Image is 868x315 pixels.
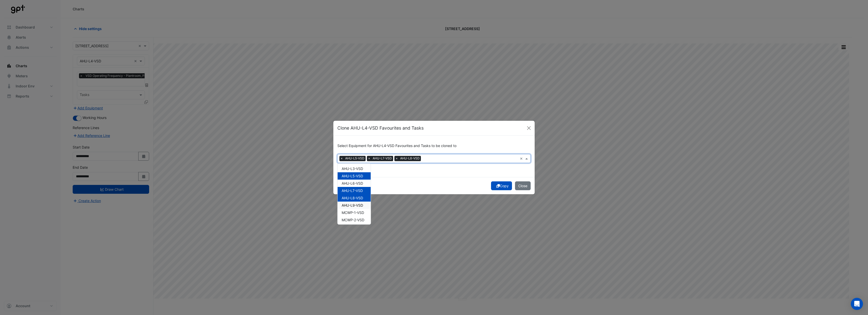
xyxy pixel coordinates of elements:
span: AHU-L7-VSD [371,156,393,161]
span: × [367,156,371,161]
span: AHU-L8-VSD [399,156,421,161]
span: AHU-L5-VSD [344,156,366,161]
ng-dropdown-panel: Options list [337,163,371,225]
span: AHU-L3-VSD [342,166,363,171]
span: AHU-L9-VSD [342,203,363,207]
span: × [339,156,344,161]
div: Open Intercom Messenger [851,298,863,310]
span: AHU-L5-VSD [342,174,363,178]
span: AHU-L6-VSD [342,181,363,185]
h5: Clone AHU-L4-VSD Favourites and Tasks [337,125,424,131]
button: Close [525,124,533,132]
span: × [394,156,399,161]
span: AHU-L7-VSD [342,188,363,193]
button: Close [515,181,531,190]
button: Select All [337,163,353,169]
span: MCWP-2-VSD [342,218,364,222]
span: MCWP-1-VSD [342,210,364,215]
button: Copy [491,181,512,190]
h6: Select Equipment for AHU-L4-VSD Favourites and Tasks to be cloned to [337,144,531,148]
span: AHU-L8-VSD [342,196,363,200]
span: Clear [520,156,524,161]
